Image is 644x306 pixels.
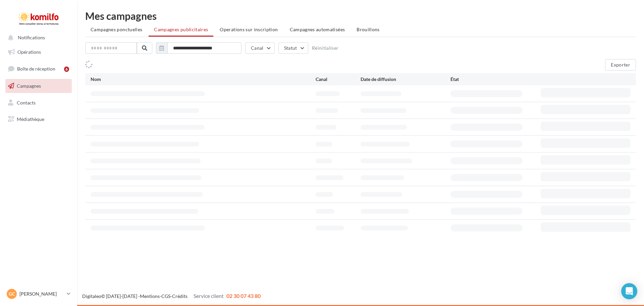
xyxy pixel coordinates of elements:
[621,283,637,299] div: Open Intercom Messenger
[91,76,316,83] div: Nom
[17,116,44,122] span: Médiathèque
[220,27,278,32] span: Operations sur inscription
[140,293,160,299] a: Mentions
[17,83,41,89] span: Campagnes
[4,96,73,110] a: Contacts
[290,27,345,32] span: Campagnes automatisées
[278,42,308,54] button: Statut
[450,76,540,83] div: État
[316,76,361,83] div: Canal
[19,291,64,297] p: [PERSON_NAME]
[17,66,55,72] span: Boîte de réception
[85,11,636,21] div: Mes campagnes
[361,76,450,83] div: Date de diffusion
[245,42,275,54] button: Canal
[5,288,72,300] a: GC [PERSON_NAME]
[4,112,73,126] a: Médiathèque
[17,49,41,55] span: Opérations
[17,99,36,105] span: Contacts
[161,293,170,299] a: CGS
[82,293,101,299] a: Digitaleo
[4,45,73,59] a: Opérations
[226,293,261,299] span: 02 30 07 43 80
[357,27,380,32] span: Brouillons
[18,35,45,41] span: Notifications
[82,293,261,299] span: © [DATE]-[DATE] - - -
[4,79,73,93] a: Campagnes
[91,27,142,32] span: Campagnes ponctuelles
[605,59,636,71] button: Exporter
[194,293,224,299] span: Service client
[9,291,15,297] span: GC
[172,293,187,299] a: Crédits
[4,61,73,76] a: Boîte de réception6
[64,67,69,72] div: 6
[312,45,339,51] button: Réinitialiser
